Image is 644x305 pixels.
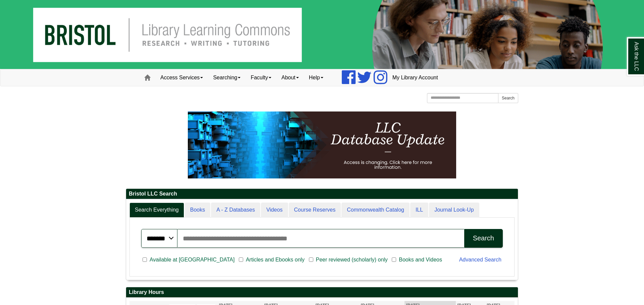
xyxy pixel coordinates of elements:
[464,229,503,248] button: Search
[243,256,307,264] span: Articles and Ebooks only
[188,111,456,178] img: HTML tutorial
[147,256,237,264] span: Available at [GEOGRAPHIC_DATA]
[459,257,501,262] a: Advanced Search
[239,257,243,263] input: Articles and Ebooks only
[143,257,147,263] input: Available at [GEOGRAPHIC_DATA]
[313,256,390,264] span: Peer reviewed (scholarly) only
[211,203,260,218] a: A - Z Databases
[126,287,518,298] h2: Library Hours
[498,93,518,103] button: Search
[473,234,494,242] div: Search
[289,203,341,218] a: Course Reserves
[309,257,313,263] input: Peer reviewed (scholarly) only
[341,203,410,218] a: Commonwealth Catalog
[126,189,518,199] h2: Bristol LLC Search
[261,203,288,218] a: Videos
[410,203,428,218] a: ILL
[185,203,210,218] a: Books
[387,69,443,86] a: My Library Account
[276,69,304,86] a: About
[392,257,396,263] input: Books and Videos
[155,69,208,86] a: Access Services
[396,256,445,264] span: Books and Videos
[429,203,479,218] a: Journal Look-Up
[129,203,184,218] a: Search Everything
[208,69,246,86] a: Searching
[304,69,328,86] a: Help
[246,69,276,86] a: Faculty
